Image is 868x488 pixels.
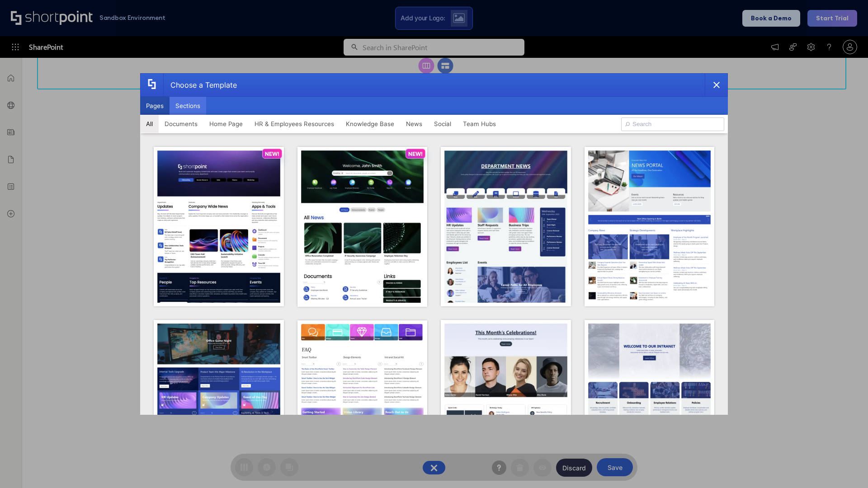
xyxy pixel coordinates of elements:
button: Knowledge Base [340,115,400,133]
button: Sections [170,97,206,115]
input: Search [621,117,724,131]
button: Pages [140,97,170,115]
div: Choose a Template [163,74,237,96]
button: Social [428,115,457,133]
iframe: Chat Widget [823,445,868,488]
button: Home Page [203,115,249,133]
button: HR & Employees Resources [249,115,340,133]
p: NEW! [265,150,279,157]
button: Documents [159,115,203,133]
button: Team Hubs [457,115,502,133]
button: News [400,115,428,133]
div: template selector [140,73,728,415]
p: NEW! [408,150,423,157]
button: All [140,115,159,133]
